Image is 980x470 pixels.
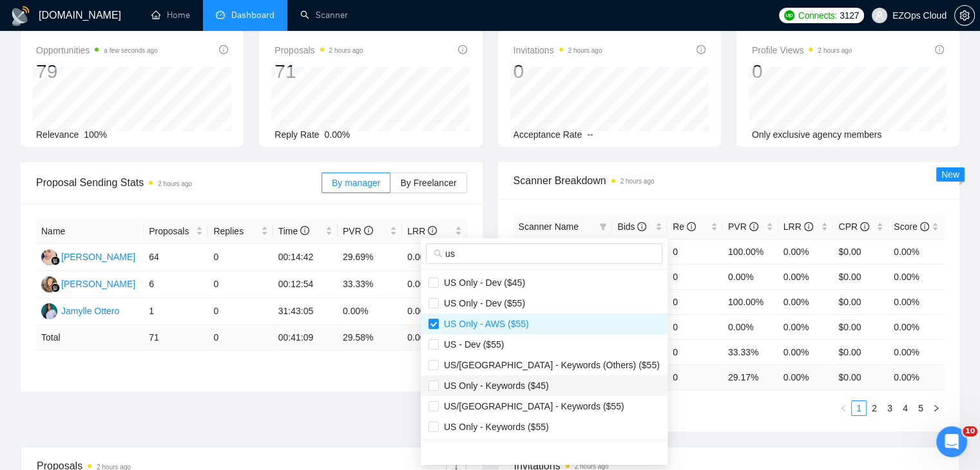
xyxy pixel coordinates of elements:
span: info-circle [428,226,437,235]
td: 0.00 % [402,325,466,350]
span: info-circle [364,226,373,235]
span: Dashboard [231,10,274,21]
div: 0 [752,59,852,84]
td: 29.69% [338,244,402,271]
span: 0.00% [325,129,351,140]
span: info-circle [219,45,228,54]
td: 0.00% [778,289,834,314]
td: 0.00% [778,239,834,264]
td: 0.00% [889,239,944,264]
a: 1 [852,401,866,415]
span: PVR [728,221,758,232]
time: a few seconds ago [104,47,157,54]
img: gigradar-bm.png [51,256,60,265]
span: 3127 [840,8,859,23]
td: 100.00% [723,239,778,264]
span: New [941,169,959,180]
span: Invitations [514,42,602,58]
time: 2 hours ago [818,47,852,54]
td: 00:14:42 [273,244,338,271]
img: JO [41,303,57,319]
img: AJ [41,249,57,265]
span: info-circle [458,45,467,54]
span: info-circle [920,222,929,231]
img: NK [41,276,57,292]
td: Total [36,325,144,350]
span: info-circle [860,222,869,231]
span: Replies [213,224,258,238]
td: 0.00% [778,314,834,339]
span: Profile Views [752,42,852,58]
td: 0.00% [402,244,466,271]
a: 4 [898,401,912,415]
span: filter [599,223,607,230]
time: 2 hours ago [158,180,192,187]
span: Acceptance Rate [514,129,582,140]
td: 0.00% [889,264,944,289]
span: Time [278,226,309,236]
iframe: Intercom live chat [936,426,967,457]
td: 0.00% [402,271,466,298]
td: 0 [208,325,273,350]
td: 0.00% [778,264,834,289]
button: right [928,400,944,416]
td: 0 [668,264,723,289]
li: 3 [882,400,898,416]
span: 10 [963,426,977,437]
li: 2 [867,400,882,416]
td: 100.00% [723,289,778,314]
time: 2 hours ago [329,47,363,54]
div: 79 [36,59,158,84]
span: 100% [84,129,107,140]
span: Re [673,221,696,232]
div: [PERSON_NAME] [61,250,135,264]
td: 71 [144,325,208,350]
td: 0.00% [402,298,466,325]
span: US Only - Dev ($45) [439,277,525,288]
span: Score [894,221,928,232]
td: 33.33% [338,271,402,298]
td: 0 [208,298,273,325]
span: US Only - Dev ($55) [439,298,525,308]
span: Proposals [274,42,363,58]
td: 1 [144,298,208,325]
time: 2 hours ago [620,178,655,185]
li: 5 [913,400,928,416]
span: Only exclusive agency members [752,129,882,140]
span: info-circle [697,45,706,54]
div: Jamylle Ottero [61,304,119,318]
button: left [836,400,851,416]
li: 4 [898,400,913,416]
td: 0 [668,314,723,339]
div: 0 [514,59,602,84]
img: gigradar-bm.png [51,283,60,292]
th: Name [36,219,144,244]
td: 31:43:05 [273,298,338,325]
span: Scanner Name [519,221,579,232]
a: homeHome [151,10,190,21]
th: Proposals [144,219,208,244]
td: 0.00% [338,298,402,325]
td: 0 [208,244,273,271]
span: US Only - Keywords ($55) [439,422,549,432]
span: info-circle [637,222,646,231]
td: 29.17 % [723,364,778,390]
td: 0 [668,364,723,390]
span: info-circle [804,222,813,231]
th: Replies [208,219,273,244]
a: searchScanner [300,10,348,21]
td: 0 [668,289,723,314]
span: Opportunities [36,42,158,58]
span: filter [597,217,610,236]
a: NK[PERSON_NAME] [41,278,135,288]
td: $0.00 [833,264,889,289]
time: 2 hours ago [568,47,602,54]
span: Bids [617,221,646,232]
span: US - Dev ($55) [439,339,504,350]
span: setting [955,10,974,21]
a: 2 [867,401,881,415]
span: US Only - AWS ($55) [439,319,529,329]
td: $0.00 [833,314,889,339]
span: search [434,249,443,258]
span: right [932,404,940,412]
